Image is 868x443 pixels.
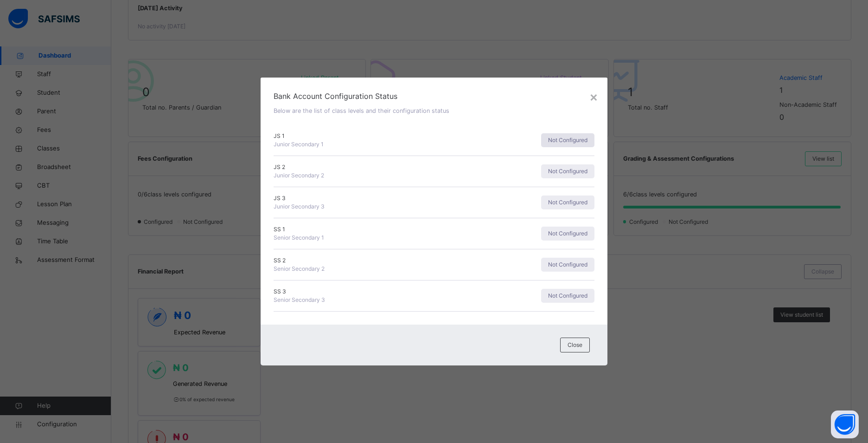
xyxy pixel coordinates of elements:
[548,229,587,238] span: Not Configured
[274,91,595,102] span: Bank Account Configuration Status
[274,265,325,272] span: Senior Secondary 2
[548,261,587,269] span: Not Configured
[274,163,432,171] span: JS 2
[274,234,324,241] span: Senior Secondary 1
[568,341,582,349] span: Close
[274,287,432,296] span: SS 3
[548,136,587,144] span: Not Configured
[548,292,587,300] span: Not Configured
[274,256,432,265] span: SS 2
[274,194,432,202] span: JS 3
[548,198,587,207] span: Not Configured
[274,203,325,210] span: Junior Secondary 3
[274,172,324,179] span: Junior Secondary 2
[274,132,432,140] span: JS 1
[274,107,449,114] span: Below are the list of class levels and their configuration status
[589,87,598,106] div: ×
[548,167,587,176] span: Not Configured
[274,225,432,234] span: SS 1
[274,141,324,148] span: Junior Secondary 1
[831,410,859,438] button: Open asap
[274,296,325,303] span: Senior Secondary 3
